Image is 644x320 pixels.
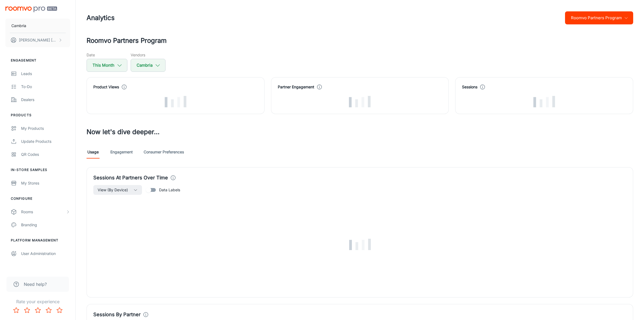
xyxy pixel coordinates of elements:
[110,146,133,159] a: Engagement
[131,59,166,72] button: Cambria
[21,125,70,131] div: My Products
[54,305,65,316] button: Rate 5 star
[87,146,100,159] a: Usage
[21,180,70,186] div: My Stores
[278,84,314,90] h4: Partner Engagement
[349,96,371,107] img: Loading
[21,251,70,257] div: User Administration
[21,151,70,157] div: QR Codes
[21,71,70,77] div: Leads
[93,185,142,195] button: View (By Device)
[21,84,70,90] div: To-do
[24,281,47,287] span: Need help?
[87,127,633,137] h3: Now let's dive deeper...
[93,84,119,90] h4: Product Views
[5,33,70,47] button: [PERSON_NAME] [PERSON_NAME]
[19,37,57,43] p: [PERSON_NAME] [PERSON_NAME]
[144,146,184,159] a: Consumer Preferences
[4,298,71,305] p: Rate your experience
[87,13,115,23] h1: Analytics
[87,52,127,58] h5: Date
[21,97,70,103] div: Dealers
[11,305,22,316] button: Rate 1 star
[98,187,128,193] span: View (By Device)
[565,11,633,24] button: Roomvo Partners Program
[32,305,43,316] button: Rate 3 star
[5,7,57,12] img: Roomvo PRO Beta
[11,23,26,29] p: Cambria
[21,209,66,215] div: Rooms
[349,239,371,250] img: Loading
[462,84,477,90] h4: Sessions
[87,36,633,46] h2: Roomvo Partners Program
[93,174,168,182] h4: Sessions At Partners Over Time
[22,305,32,316] button: Rate 2 star
[5,19,70,33] button: Cambria
[165,96,186,107] img: Loading
[21,138,70,144] div: Update Products
[93,311,141,318] h4: Sessions By Partner
[533,96,555,107] img: Loading
[87,59,127,72] button: This Month
[43,305,54,316] button: Rate 4 star
[159,187,180,193] span: Data Labels
[131,52,166,58] h5: Vendors
[21,222,70,228] div: Branding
